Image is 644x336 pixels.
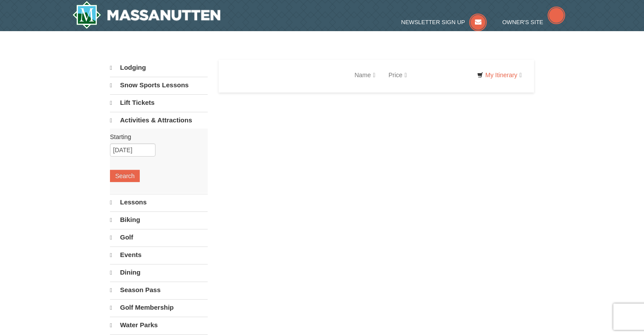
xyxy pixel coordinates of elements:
[110,77,208,93] a: Snow Sports Lessons
[110,264,208,281] a: Dining
[72,1,220,29] a: Massanutten Resort
[110,112,208,129] a: Activities & Attractions
[110,229,208,246] a: Golf
[471,68,527,82] a: My Itinerary
[382,66,414,84] a: Price
[110,132,201,141] label: Starting
[348,66,382,84] a: Name
[110,94,208,111] a: Lift Tickets
[110,247,208,263] a: Events
[72,1,220,29] img: Massanutten Resort Logo
[110,282,208,298] a: Season Pass
[110,60,208,76] a: Lodging
[401,19,465,25] span: Newsletter Sign Up
[110,211,208,228] a: Biking
[502,19,544,25] span: Owner's Site
[401,19,487,25] a: Newsletter Sign Up
[502,19,566,25] a: Owner's Site
[110,194,208,211] a: Lessons
[110,170,140,182] button: Search
[110,317,208,333] a: Water Parks
[110,299,208,316] a: Golf Membership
